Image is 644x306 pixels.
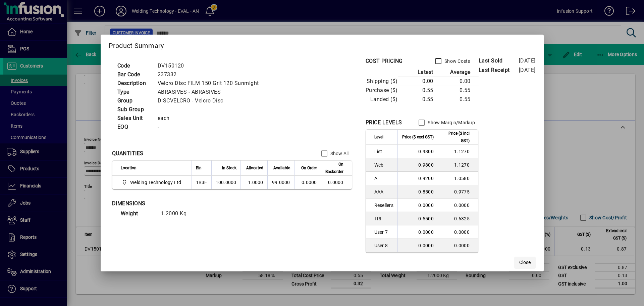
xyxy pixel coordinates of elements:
td: 0.55 [398,86,438,95]
span: Location [121,164,137,172]
td: Bar Code [114,70,154,79]
span: User 8 [374,242,393,249]
span: On Order [301,164,317,172]
td: 0.9200 [397,172,438,185]
span: On Backorder [325,161,343,175]
td: 0.00 [398,77,438,86]
label: Show All [329,150,349,157]
td: 0.5500 [397,212,438,225]
td: 0.9800 [397,158,438,172]
span: Allocated [246,164,263,172]
span: 0.0000 [302,180,317,185]
span: Close [519,259,531,266]
td: Purchase ($) [366,86,398,95]
td: 0.55 [398,95,438,104]
td: DV150120 [154,61,267,70]
span: In Stock [222,164,236,172]
td: each [154,114,267,123]
span: Last Sold [479,57,519,65]
td: 0.0000 [321,176,352,189]
td: 1.0580 [438,172,478,185]
label: Show Margin/Markup [426,119,475,126]
button: Close [514,257,536,269]
span: User 7 [374,229,393,235]
td: 0.00 [438,77,479,86]
span: [DATE] [519,67,536,73]
td: 1.2000 Kg [158,209,198,218]
td: Velcro Disc FILM 150 Grit 120 Sunmight [154,79,267,88]
span: AAA [374,188,393,195]
td: 0.55 [438,95,479,104]
span: Price ($ incl GST) [442,130,470,144]
td: Type [114,88,154,96]
td: 0.8500 [397,185,438,199]
span: Price ($ excl GST) [402,133,434,141]
td: 0.0000 [397,199,438,212]
td: Landed ($) [366,95,398,104]
td: 0.0000 [438,199,478,212]
td: 1.1270 [438,145,478,158]
label: Show Costs [443,58,470,64]
td: Weight [117,209,158,218]
div: PRICE LEVELS [366,119,402,127]
td: 0.6325 [438,212,478,225]
th: Latest [398,68,438,77]
td: 100.0000 [211,176,240,189]
td: Sales Unit [114,114,154,123]
td: 1B3E [192,176,211,189]
td: Code [114,61,154,70]
span: [DATE] [519,57,536,64]
div: DIMENSIONS [112,200,280,208]
td: DISCVELCRO - Velcro Disc [154,96,267,105]
th: Average [438,68,479,77]
span: Web [374,162,393,168]
td: - [154,123,267,131]
td: EOQ [114,123,154,131]
td: 0.55 [438,86,479,95]
td: 1.1270 [438,158,478,172]
span: Bin [196,164,202,172]
td: 0.0000 [397,239,438,252]
td: Group [114,96,154,105]
span: Level [374,133,383,141]
span: Welding Technology Ltd [130,179,181,186]
div: COST PRICING [366,57,403,65]
td: 237332 [154,70,267,79]
span: A [374,175,393,182]
td: 0.0000 [438,239,478,252]
div: QUANTITIES [112,149,144,158]
span: Resellers [374,202,393,209]
td: 1.0000 [240,176,267,189]
td: Sub Group [114,105,154,114]
h2: Product Summary [101,35,544,54]
span: Last Receipt [479,66,519,74]
span: List [374,148,393,155]
span: TRI [374,215,393,222]
td: 0.0000 [438,225,478,239]
td: 0.9775 [438,185,478,199]
span: Welding Technology Ltd [121,178,184,186]
td: 0.9800 [397,145,438,158]
span: Available [273,164,290,172]
td: 0.0000 [397,225,438,239]
td: ABRASIVES - ABRASIVES [154,88,267,96]
td: Shipping ($) [366,77,398,86]
td: Description [114,79,154,88]
td: 99.0000 [267,176,294,189]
